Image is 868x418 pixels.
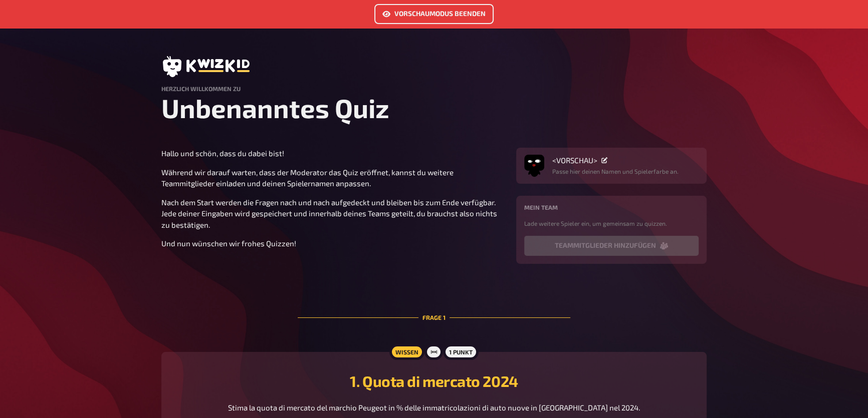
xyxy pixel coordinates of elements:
[161,238,504,249] p: Und nun wünschen wir frohes Quizzen!
[552,167,679,176] p: Passe hier deinen Namen und Spielerfarbe an.
[524,153,544,173] img: Avatar
[524,156,544,176] button: Avatar
[161,167,504,189] p: Während wir darauf warten, dass der Moderator das Quiz eröffnet, kannst du weitere Teammitglieder...
[298,289,570,346] div: Frage 1
[552,156,597,165] span: <VORSCHAU>
[228,403,640,412] span: Stima la quota di mercato del marchio Peugeot in % delle immatricolazioni di auto nuove in [GEOGR...
[161,148,504,159] p: Hallo und schön, dass du dabei bist!
[161,85,707,92] h4: Herzlich Willkommen zu
[524,219,699,228] p: Lade weitere Spieler ein, um gemeinsam zu quizzen.
[161,92,707,124] h1: Unbenanntes Quiz
[374,4,494,24] button: Vorschaumodus beenden
[524,204,699,211] h4: Mein Team
[161,197,504,231] p: Nach dem Start werden die Fragen nach und nach aufgedeckt und bleiben bis zum Ende verfügbar. Jed...
[374,11,494,20] a: Vorschaumodus beenden
[443,344,479,360] div: 1 Punkt
[524,236,699,256] button: Teammitglieder hinzufügen
[173,372,695,390] h2: 1. Quota di mercato 2024
[389,344,424,360] div: Wissen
